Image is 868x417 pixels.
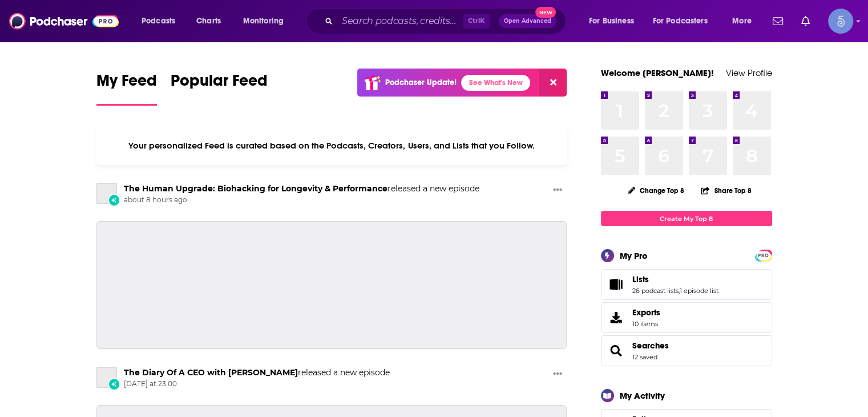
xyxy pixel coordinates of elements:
[171,71,268,97] span: Popular Feed
[768,11,788,31] a: Show notifications dropdown
[235,12,298,30] button: open menu
[601,302,772,333] a: Exports
[108,378,120,390] div: New Episode
[96,367,117,388] a: The Diary Of A CEO with Steven Bartlett
[601,211,772,226] a: Create My Top 8
[124,379,390,389] span: [DATE] at 23:00
[632,274,649,284] span: Lists
[645,12,724,30] button: open menu
[605,343,628,359] a: Searches
[601,335,772,366] span: Searches
[757,251,770,259] a: PRO
[142,13,175,29] span: Podcasts
[601,269,772,300] span: Lists
[535,7,556,18] span: New
[797,11,814,31] a: Show notifications dropdown
[621,183,692,198] button: Change Top 8
[124,183,479,194] h3: released a new episode
[96,71,157,106] a: My Feed
[632,340,669,351] a: Searches
[134,12,190,30] button: open menu
[461,75,530,91] a: See What's New
[171,71,268,106] a: Popular Feed
[757,251,770,260] span: PRO
[96,126,567,165] div: Your personalized Feed is curated based on the Podcasts, Creators, Users, and Lists that you Follow.
[589,13,634,29] span: For Business
[732,13,752,29] span: More
[632,274,718,284] a: Lists
[337,12,463,30] input: Search podcasts, credits, & more...
[96,183,117,204] a: The Human Upgrade: Biohacking for Longevity & Performance
[605,276,628,292] a: Lists
[499,14,556,28] button: Open AdvancedNew
[726,67,772,78] a: View Profile
[124,183,387,194] a: The Human Upgrade: Biohacking for Longevity & Performance
[504,18,551,24] span: Open Advanced
[653,13,708,29] span: For Podcasters
[189,12,228,30] a: Charts
[124,195,479,205] span: about 8 hours ago
[679,287,680,295] span: ,
[632,307,660,318] span: Exports
[680,287,718,295] a: 1 episode list
[620,390,665,401] div: My Activity
[605,310,628,326] span: Exports
[196,13,221,29] span: Charts
[124,367,298,378] a: The Diary Of A CEO with Steven Bartlett
[700,179,752,202] button: Share Top 8
[632,320,660,328] span: 10 items
[9,10,119,32] img: Podchaser - Follow, Share and Rate Podcasts
[632,287,679,295] a: 26 podcast lists
[385,78,457,87] p: Podchaser Update!
[724,12,766,30] button: open menu
[632,353,657,361] a: 12 saved
[243,13,284,29] span: Monitoring
[463,14,490,29] span: Ctrl K
[317,8,577,34] div: Search podcasts, credits, & more...
[124,367,390,378] h3: released a new episode
[108,194,120,206] div: New Episode
[581,12,648,30] button: open menu
[601,67,714,78] a: Welcome [PERSON_NAME]!
[548,183,567,198] button: Show More Button
[828,9,853,34] img: User Profile
[96,71,157,97] span: My Feed
[828,9,853,34] button: Show profile menu
[548,367,567,382] button: Show More Button
[620,250,648,261] div: My Pro
[828,9,853,34] span: Logged in as Spiral5-G1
